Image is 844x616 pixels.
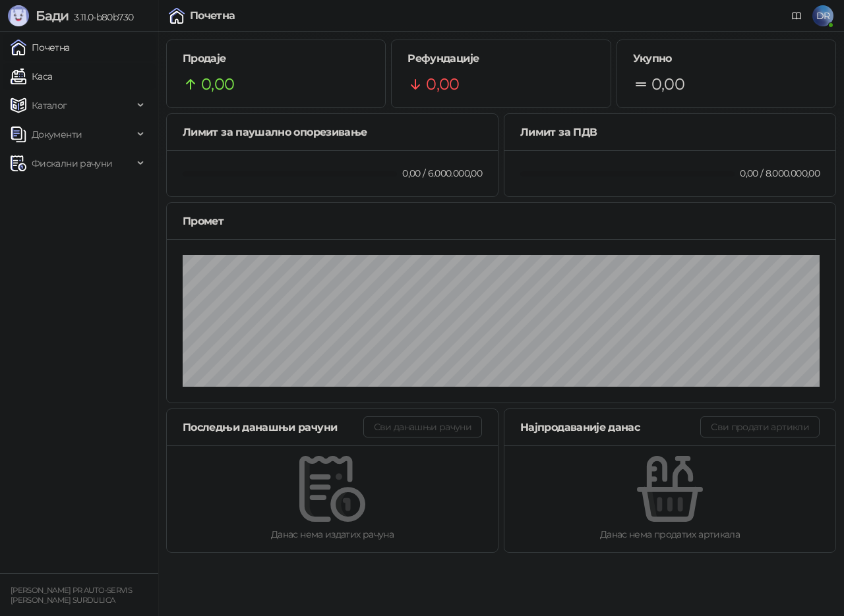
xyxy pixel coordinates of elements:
[188,527,477,542] div: Данас нема издатих рачуна
[8,5,29,26] img: Logo
[786,5,807,26] a: Документација
[737,166,822,181] div: 0,00 / 8.000.000,00
[36,8,69,24] span: Бади
[526,527,814,542] div: Данас нема продатих артикала
[183,124,482,140] div: Лимит за паушално опорезивање
[520,419,700,435] div: Најпродаваније данас
[700,416,820,437] button: Сви продати артикли
[190,11,235,21] div: Почетна
[183,213,820,229] div: Промет
[426,72,459,97] span: 0,00
[651,72,684,97] span: 0,00
[520,124,820,140] div: Лимит за ПДВ
[69,11,133,23] span: 3.11.0-b80b730
[11,63,52,90] a: Каса
[400,166,485,181] div: 0,00 / 6.000.000,00
[11,586,132,605] small: [PERSON_NAME] PR AUTO-SERVIS [PERSON_NAME] SURDULICA
[183,419,363,435] div: Последњи данашњи рачуни
[32,121,82,148] span: Документи
[363,416,482,437] button: Сви данашњи рачуни
[633,51,820,67] h5: Укупно
[183,51,369,67] h5: Продаје
[11,34,70,61] a: Почетна
[407,51,594,67] h5: Рефундације
[32,92,67,119] span: Каталог
[812,5,833,26] span: DR
[32,150,112,177] span: Фискални рачуни
[201,72,234,97] span: 0,00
